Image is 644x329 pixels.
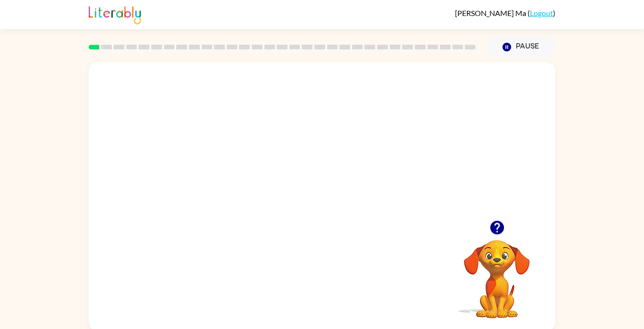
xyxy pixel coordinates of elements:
[89,62,555,220] video: Your browser must support playing .mp4 files to use Literably. Please try using another browser.
[450,225,544,320] video: Your browser must support playing .mp4 files to use Literably. Please try using another browser.
[455,8,528,17] span: [PERSON_NAME] Ma
[530,8,553,17] a: Logout
[455,8,555,17] div: ( )
[89,4,141,24] img: Literably
[487,36,555,58] button: Pause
